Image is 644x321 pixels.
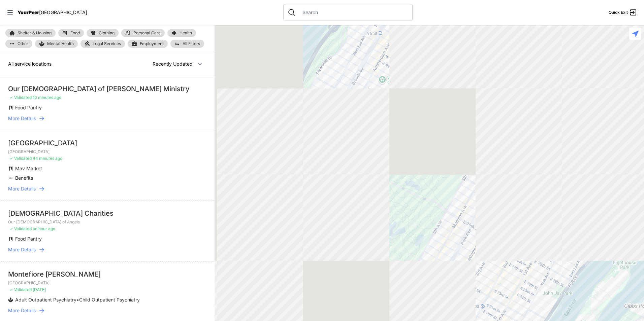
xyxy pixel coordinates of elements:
[8,138,206,148] div: [GEOGRAPHIC_DATA]
[8,61,52,67] span: All service locations
[15,175,33,181] span: Benefits
[8,307,36,314] span: More Details
[35,40,78,48] a: Mental Health
[15,297,76,302] span: Adult Outpatient Psychiatry
[15,166,42,171] span: Mav Market
[18,42,28,46] span: Other
[170,40,204,48] a: All Filters
[8,115,206,122] a: More Details
[8,246,206,253] a: More Details
[33,287,46,292] span: [DATE]
[8,246,36,253] span: More Details
[99,31,115,35] span: Clothing
[8,270,206,279] div: Montefiore [PERSON_NAME]
[33,226,55,231] span: an hour ago
[9,287,32,292] span: ✓ Validated
[93,41,121,46] span: Legal Services
[180,31,192,35] span: Health
[58,29,84,37] a: Food
[609,8,637,16] a: Quick Exit
[70,31,80,35] span: Food
[167,29,196,37] a: Health
[121,29,165,37] a: Personal Care
[15,236,42,242] span: Food Pantry
[8,185,206,192] a: More Details
[33,156,62,161] span: 44 minutes ago
[5,29,56,37] a: Shelter & Housing
[8,280,206,286] p: [GEOGRAPHIC_DATA]
[87,29,119,37] a: Clothing
[9,226,32,231] span: ✓ Validated
[140,41,164,46] span: Employment
[133,31,161,35] span: Personal Care
[80,40,125,48] a: Legal Services
[5,40,32,48] a: Other
[9,95,32,100] span: ✓ Validated
[298,9,408,16] input: Search
[18,10,87,14] a: YourPeer[GEOGRAPHIC_DATA]
[39,9,87,15] span: [GEOGRAPHIC_DATA]
[15,105,42,110] span: Food Pantry
[128,40,168,48] a: Employment
[8,115,36,122] span: More Details
[8,149,206,154] p: [GEOGRAPHIC_DATA]
[76,297,79,302] span: •
[609,10,628,15] span: Quick Exit
[33,95,61,100] span: 10 minutes ago
[8,219,206,225] p: Our [DEMOGRAPHIC_DATA] of Angels
[18,9,39,15] span: YourPeer
[79,297,140,302] span: Child Outpatient Psychiatry
[18,31,52,35] span: Shelter & Housing
[47,41,74,46] span: Mental Health
[8,307,206,314] a: More Details
[8,84,206,94] div: Our [DEMOGRAPHIC_DATA] of [PERSON_NAME] Ministry
[8,209,206,218] div: [DEMOGRAPHIC_DATA] Charities
[8,185,36,192] span: More Details
[183,42,200,46] span: All Filters
[9,156,32,161] span: ✓ Validated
